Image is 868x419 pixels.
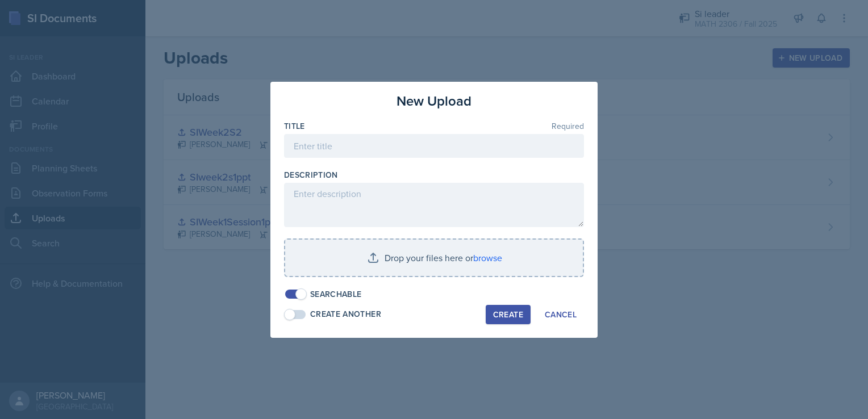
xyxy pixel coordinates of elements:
button: Cancel [537,305,584,324]
div: Create Another [310,308,381,320]
label: Description [284,169,338,181]
div: Cancel [545,310,577,319]
h3: New Upload [397,91,471,111]
input: Enter title [284,134,584,158]
div: Create [493,310,523,319]
div: Searchable [310,288,362,300]
span: Required [552,122,584,130]
label: Title [284,120,305,132]
button: Create [486,305,531,324]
